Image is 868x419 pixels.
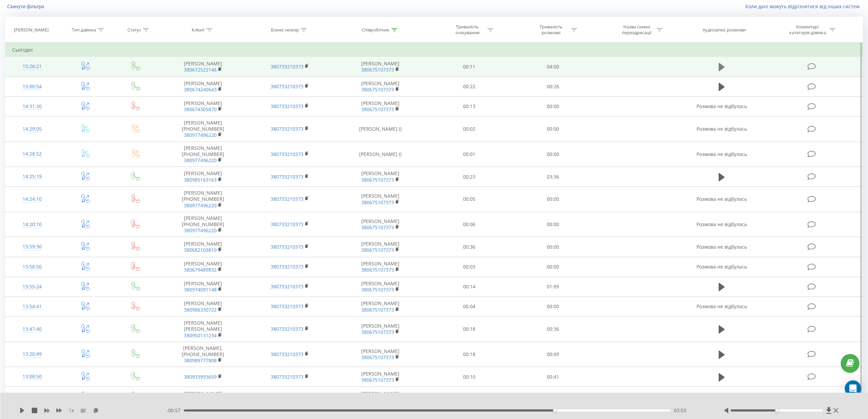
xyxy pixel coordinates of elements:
td: [PERSON_NAME] [159,277,246,297]
td: [PERSON_NAME] [PHONE_NUMBER] [159,187,246,212]
td: 00:00 [511,237,595,257]
td: [PERSON_NAME] [334,317,427,342]
div: 13:47:40 [12,323,52,336]
div: 14:29:05 [12,122,52,136]
a: 380672522146 [184,66,217,73]
td: [PERSON_NAME] [159,297,246,316]
td: [PERSON_NAME] [334,57,427,77]
div: 14:31:30 [12,100,52,113]
a: 380675107373 [361,106,394,113]
td: 00:02 [427,116,511,142]
div: 13:08:50 [12,370,52,383]
td: 00:03 [427,257,511,277]
span: 03:03 [674,407,686,414]
a: 380679489832 [184,266,217,273]
div: Accessibility label [775,409,778,412]
td: [PERSON_NAME] [334,277,427,297]
td: [PERSON_NAME] [334,77,427,96]
td: [PERSON_NAME] [PERSON_NAME] [159,317,246,342]
td: Сьогодні [5,43,863,57]
span: Розмова не відбулась [696,126,747,132]
a: 380989777808 [184,357,217,364]
div: Open Intercom Messenger [845,380,861,397]
td: [PERSON_NAME] [334,342,427,367]
a: 380733210373 [271,283,303,290]
div: Тип дзвінка [72,27,96,33]
td: 04:00 [511,57,595,77]
td: [PERSON_NAME] [334,167,427,187]
div: 14:25:19 [12,170,52,183]
td: 00:00 [511,257,595,277]
td: 00:14 [427,277,511,297]
div: 13:58:50 [12,260,52,274]
td: [PERSON_NAME] [334,187,427,212]
td: [PERSON_NAME] [334,297,427,316]
td: [PERSON_NAME] [334,387,427,407]
span: Розмова не відбулась [696,263,747,270]
td: [PERSON_NAME] [159,237,246,257]
div: 15:26:21 [12,60,52,73]
a: 380675107373 [361,377,394,383]
div: Статус [127,27,141,33]
a: 380733210373 [271,83,303,90]
a: 380733210373 [271,263,303,270]
div: 13:08:28 [12,390,52,403]
div: Бізнес номер [271,27,299,33]
td: 00:22 [427,77,511,96]
a: 380977496220 [184,202,217,209]
a: 380974091148 [184,286,217,293]
td: 00:10 [427,367,511,387]
td: 03:36 [511,167,595,187]
a: 380675107373 [361,354,394,361]
a: 380933993659 [184,374,217,380]
button: Скинути фільтри [5,3,48,10]
td: [PERSON_NAME] [334,367,427,387]
span: - 00:57 [166,407,184,414]
div: Аудіозапис розмови [703,27,746,33]
div: Коментар/категорія дзвінка [788,24,828,36]
td: [PERSON_NAME] [334,237,427,257]
td: 00:04 [427,387,511,407]
td: [PERSON_NAME] [334,96,427,116]
a: 380977496220 [184,227,217,234]
td: 01:09 [511,277,595,297]
a: 380733210373 [271,63,303,70]
a: 380675107373 [361,329,394,335]
a: 380733210373 [271,103,303,109]
a: 380733210373 [271,221,303,227]
td: 00:36 [427,237,511,257]
a: 380733210373 [271,326,303,332]
a: 380733210373 [271,244,303,250]
td: 00:00 [511,187,595,212]
td: [PERSON_NAME] [PHONE_NUMBER] [159,212,246,237]
a: 380675107373 [361,247,394,253]
a: 380733210373 [271,151,303,157]
a: 380977496220 [184,157,217,163]
a: 380733210373 [271,173,303,180]
a: 380675107373 [361,286,394,293]
div: 13:54:41 [12,300,52,313]
td: 00:36 [511,317,595,342]
td: [PERSON_NAME] () [334,116,427,142]
a: 380985163163 [184,176,217,183]
td: 00:00 [511,142,595,167]
a: 380733210373 [271,196,303,202]
span: Розмова не відбулась [696,151,747,157]
a: 380674305870 [184,106,217,113]
div: Назва схеми переадресації [618,24,655,36]
a: 380977496220 [184,132,217,138]
span: Розмова не відбулась [696,196,747,202]
a: 380733210373 [271,303,303,310]
div: 14:28:52 [12,147,52,161]
td: 00:04 [427,297,511,316]
a: 380950131234 [184,332,217,339]
span: 1 x [69,407,74,414]
td: [PERSON_NAME] [PHONE_NUMBER] [159,142,246,167]
div: [PERSON_NAME] [14,27,49,33]
td: [PERSON_NAME] [159,77,246,96]
span: Розмова не відбулась [696,103,747,109]
div: Accessibility label [553,409,556,412]
td: 00:00 [511,297,595,316]
td: 00:41 [511,367,595,387]
a: 380733210373 [271,374,303,380]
